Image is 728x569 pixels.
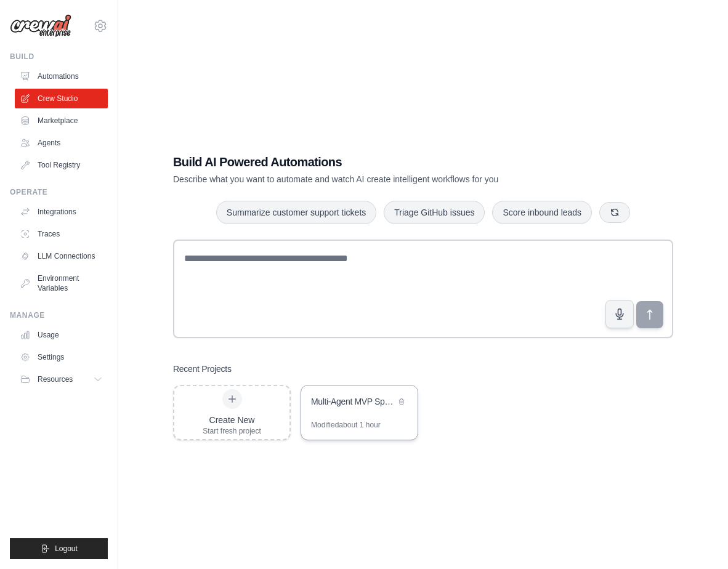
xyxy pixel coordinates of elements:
[15,89,108,108] a: Crew Studio
[15,268,108,298] a: Environment Variables
[173,363,232,375] h3: Recent Projects
[173,173,587,185] p: Describe what you want to automate and watch AI create intelligent workflows for you
[15,202,108,222] a: Integrations
[15,133,108,153] a: Agents
[203,426,261,436] div: Start fresh project
[395,395,408,408] button: Delete project
[15,224,108,244] a: Traces
[55,544,78,554] span: Logout
[15,111,108,131] a: Marketplace
[38,374,73,384] span: Resources
[15,155,108,175] a: Tool Registry
[15,347,108,367] a: Settings
[384,201,485,224] button: Triage GitHub issues
[10,538,108,559] button: Logout
[10,187,108,197] div: Operate
[599,202,630,223] button: Get new suggestions
[10,310,108,320] div: Manage
[203,414,261,426] div: Create New
[492,201,592,224] button: Score inbound leads
[10,52,108,62] div: Build
[15,246,108,266] a: LLM Connections
[666,510,728,569] iframe: Chat Widget
[311,395,395,408] div: Multi-Agent MVP Sprint Team
[15,369,108,389] button: Resources
[311,420,381,430] div: Modified about 1 hour
[216,201,376,224] button: Summarize customer support tickets
[173,153,587,171] h1: Build AI Powered Automations
[15,67,108,86] a: Automations
[10,14,71,38] img: Logo
[605,300,634,328] button: Click to speak your automation idea
[15,325,108,345] a: Usage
